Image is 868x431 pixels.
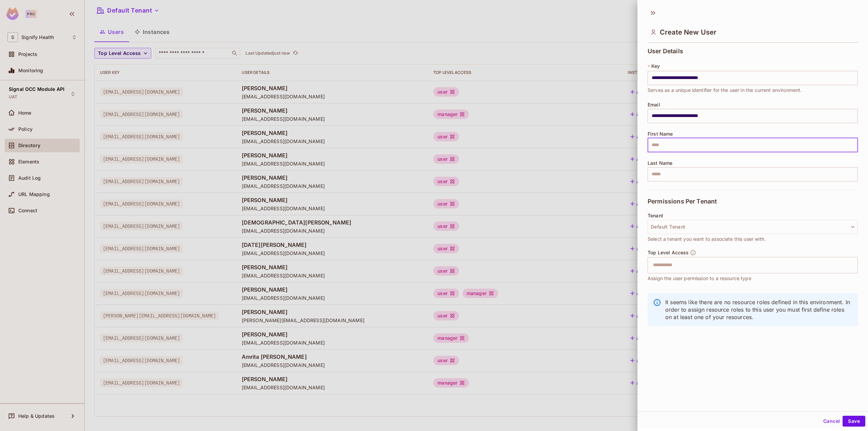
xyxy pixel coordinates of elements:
[648,250,689,255] span: Top Level Access
[648,220,858,234] button: Default Tenant
[854,264,855,266] button: Open
[843,416,865,427] button: Save
[648,160,672,166] span: Last Name
[648,275,751,282] span: Assign the user permission to a resource type
[660,28,716,36] span: Create New User
[648,198,717,205] span: Permissions Per Tenant
[648,235,766,243] span: Select a tenant you want to associate this user with.
[648,86,802,94] span: Serves as a unique identifier for the user in the current environment.
[665,298,852,321] p: It seems like there are no resource roles defined in this environment. In order to assign resourc...
[648,48,683,55] span: User Details
[648,213,663,218] span: Tenant
[648,102,660,107] span: Email
[648,131,673,137] span: First Name
[821,416,843,427] button: Cancel
[651,63,660,69] span: Key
